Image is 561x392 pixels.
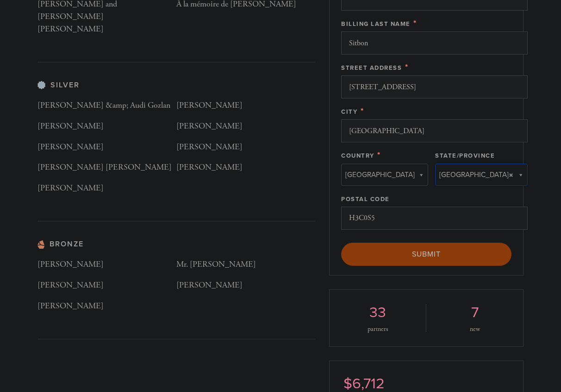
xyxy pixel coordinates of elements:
[341,196,390,203] label: Postal Code
[37,258,176,271] p: [PERSON_NAME]
[37,279,176,292] p: [PERSON_NAME]
[361,106,364,116] span: This field is required.
[37,162,172,172] span: [PERSON_NAME] [PERSON_NAME]
[176,99,315,112] p: [PERSON_NAME]
[37,99,176,112] p: [PERSON_NAME] &amp; Audi Gozlan
[341,152,374,159] label: Country
[37,23,176,36] p: [PERSON_NAME]
[37,240,45,249] img: pp-bronze.svg
[413,18,417,28] span: This field is required.
[37,240,315,249] h3: Bronze
[435,164,528,186] a: [GEOGRAPHIC_DATA]
[37,182,176,195] p: [PERSON_NAME]
[343,326,412,332] div: partners
[37,141,176,154] p: [PERSON_NAME]
[176,259,256,269] span: Mr. [PERSON_NAME]
[341,64,402,72] label: Street Address
[176,120,315,133] p: [PERSON_NAME]
[343,304,412,321] h2: 33
[405,62,409,72] span: This field is required.
[377,150,381,160] span: This field is required.
[435,152,495,159] label: State/Province
[37,81,46,89] img: pp-silver.svg
[37,120,176,133] p: [PERSON_NAME]
[341,20,411,28] label: Billing Last Name
[440,304,509,321] h2: 7
[176,161,315,174] p: [PERSON_NAME]
[341,108,357,116] label: City
[176,141,243,152] span: [PERSON_NAME]
[37,300,176,313] p: [PERSON_NAME]
[176,279,315,292] p: [PERSON_NAME]
[341,164,428,186] a: [GEOGRAPHIC_DATA]
[440,326,509,332] div: new
[345,169,415,181] span: [GEOGRAPHIC_DATA]
[37,81,315,90] h3: Silver
[439,169,509,181] span: [GEOGRAPHIC_DATA]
